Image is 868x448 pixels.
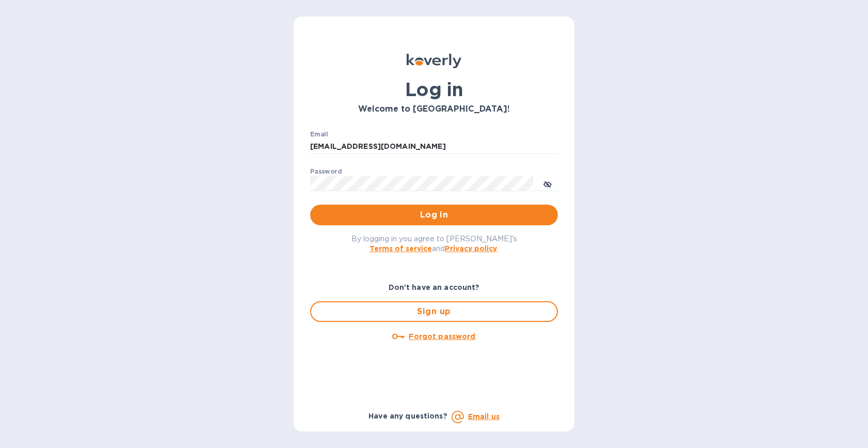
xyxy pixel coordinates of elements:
span: Sign up [319,305,549,318]
label: Email [310,131,328,137]
b: Don't have an account? [389,283,480,291]
b: Have any questions? [368,412,447,420]
h1: Log in [310,79,558,100]
img: Koverly [407,54,461,68]
input: Enter email address [310,139,558,155]
u: Forgot password [409,332,475,341]
a: Email us [468,412,500,421]
a: Privacy policy [445,244,497,253]
button: Log in [310,205,558,225]
h3: Welcome to [GEOGRAPHIC_DATA]! [310,104,558,114]
span: By logging in you agree to [PERSON_NAME]'s and . [351,235,517,253]
a: Terms of service [369,244,432,253]
label: Password [310,168,342,175]
button: toggle password visibility [537,173,558,194]
button: Sign up [310,301,558,322]
span: Log in [318,209,550,221]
